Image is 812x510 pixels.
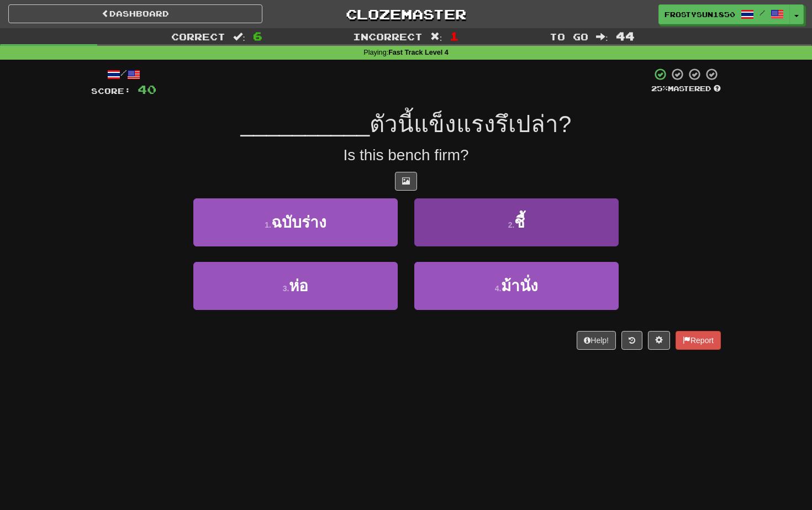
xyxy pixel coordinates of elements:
[171,31,225,42] span: Correct
[508,220,515,229] small: 2 .
[283,284,289,293] small: 3 .
[8,4,262,23] a: Dashboard
[676,331,721,350] button: Report
[577,331,616,350] button: Help!
[91,86,131,96] span: Score:
[395,172,417,191] button: Show image (alt+x)
[241,111,370,137] span: __________
[450,29,459,43] span: 1
[138,82,156,96] span: 40
[621,331,642,350] button: Round history (alt+y)
[91,144,721,166] div: Is this bench firm?
[265,220,271,229] small: 1 .
[233,32,245,41] span: :
[665,9,735,19] span: FrostySun1850
[658,4,790,24] a: FrostySun1850 /
[289,277,308,295] span: ห่อ
[271,214,326,231] span: ฉบับร่าง
[91,67,156,81] div: /
[253,29,262,43] span: 6
[193,198,398,246] button: 1.ฉบับร่าง
[651,84,668,93] span: 25 %
[279,4,533,24] a: Clozemaster
[651,84,721,94] div: Mastered
[353,31,423,42] span: Incorrect
[388,49,449,56] strong: Fast Track Level 4
[760,9,765,17] span: /
[596,32,608,41] span: :
[370,111,571,137] span: ตัวนี้แข็งแรงรึเปล่า?
[514,214,525,231] span: ชี้
[550,31,588,42] span: To go
[193,262,398,310] button: 3.ห่อ
[501,277,538,295] span: ม้านั่ง
[414,198,619,246] button: 2.ชี้
[616,29,635,43] span: 44
[495,284,502,293] small: 4 .
[430,32,442,41] span: :
[414,262,619,310] button: 4.ม้านั่ง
